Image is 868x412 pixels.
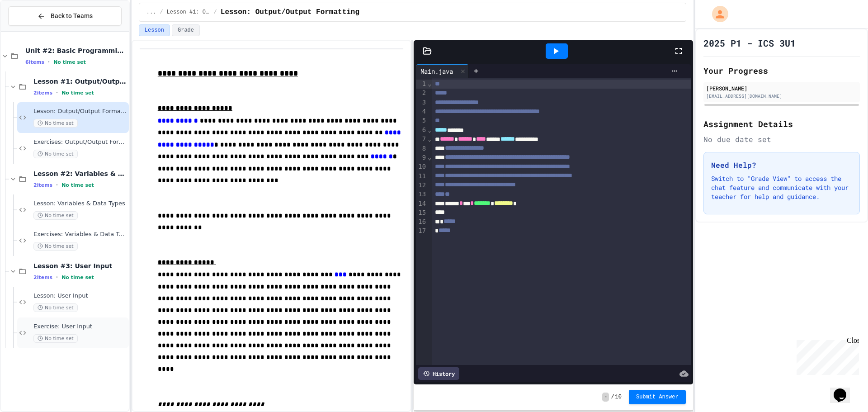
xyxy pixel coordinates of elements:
span: No time set [33,303,78,312]
h2: Assignment Details [703,118,860,130]
button: Submit Answer [629,390,686,404]
h1: 2025 P1 - ICS 3U1 [703,37,796,49]
span: Lesson: Variables & Data Types [33,200,127,208]
span: Fold line [427,126,432,133]
span: Exercises: Variables & Data Types [33,231,127,238]
div: 5 [416,116,427,125]
button: Lesson [139,24,170,36]
span: • [56,181,58,189]
div: 10 [416,162,427,171]
h2: Your Progress [703,64,860,77]
div: 15 [416,208,427,218]
span: Back to Teams [51,11,93,21]
span: Lesson: Output/Output Formatting [33,108,127,115]
span: Fold line [427,154,432,161]
span: Lesson: Output/Output Formatting [221,7,359,18]
div: My Account [703,4,731,24]
div: 13 [416,190,427,199]
span: / [214,9,217,16]
button: Back to Teams [8,6,122,26]
span: - [602,393,609,402]
iframe: chat widget [830,376,859,403]
div: Chat with us now!Close [4,4,62,57]
span: 2 items [33,90,52,96]
span: No time set [61,275,94,280]
span: Exercise: User Input [33,323,127,331]
div: 16 [416,218,427,227]
button: Grade [172,24,200,36]
div: 9 [416,153,427,162]
div: Main.java [416,66,458,76]
div: History [418,367,459,380]
div: 2 [416,89,427,98]
div: 6 [416,126,427,135]
h3: Need Help? [711,160,852,170]
div: 8 [416,144,427,153]
div: 4 [416,107,427,116]
span: • [48,58,50,66]
span: No time set [61,182,94,188]
div: 14 [416,199,427,208]
span: No time set [53,59,86,65]
div: 1 [416,80,427,89]
span: Fold line [427,80,432,87]
span: 2 items [33,182,52,188]
span: Submit Answer [636,393,679,401]
div: 17 [416,227,427,236]
span: No time set [33,211,78,220]
span: / [611,393,614,401]
span: 2 items [33,275,52,280]
iframe: chat widget [793,336,859,375]
div: No due date set [703,134,860,145]
div: [EMAIL_ADDRESS][DOMAIN_NAME] [706,93,857,99]
span: No time set [33,150,78,158]
span: ... [146,9,156,16]
span: Lesson #1: Output/Output Formatting [33,77,127,85]
span: 10 [615,393,622,401]
div: 11 [416,172,427,181]
span: Lesson #1: Output/Output Formatting [167,9,210,16]
div: 7 [416,135,427,144]
span: Lesson: User Input [33,292,127,300]
span: Unit #2: Basic Programming Concepts [25,47,127,55]
span: No time set [33,119,78,128]
span: No time set [33,334,78,343]
span: Exercises: Output/Output Formatting [33,138,127,146]
div: 12 [416,181,427,190]
span: Lesson #3: User Input [33,262,127,270]
span: / [160,9,163,16]
div: [PERSON_NAME] [706,84,857,92]
span: No time set [33,242,78,251]
span: • [56,274,58,281]
div: 3 [416,98,427,107]
span: Lesson #2: Variables & Data Types [33,170,127,178]
span: No time set [61,90,94,96]
div: Main.java [416,64,469,78]
span: Fold line [427,135,432,142]
span: • [56,89,58,96]
span: 6 items [25,59,44,65]
p: Switch to "Grade View" to access the chat feature and communicate with your teacher for help and ... [711,174,852,201]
